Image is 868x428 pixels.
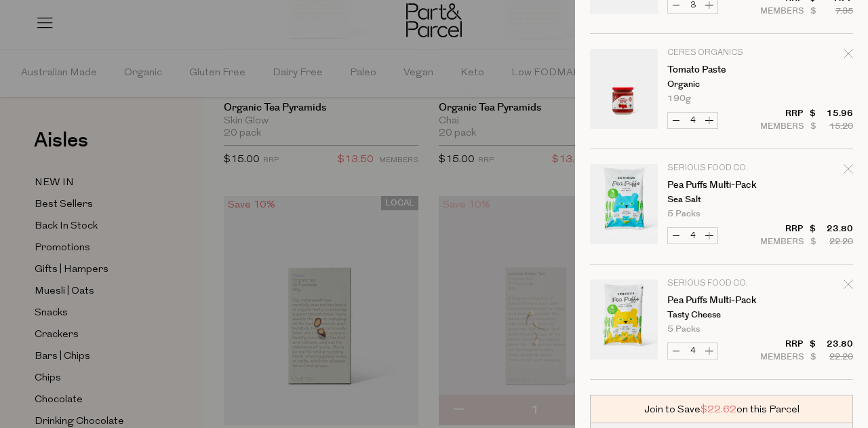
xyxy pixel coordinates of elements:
div: Remove Pea Puffs Multi-Pack [844,162,853,180]
input: QTY Tomato Paste [684,113,701,128]
span: 5 Packs [667,210,700,218]
p: Serious Food Co. [667,279,772,288]
span: 5 Packs [667,325,700,334]
a: Pea Puffs Multi-Pack [667,296,772,305]
div: Join to Save on this Parcel [590,395,853,423]
span: $22.62 [701,402,736,416]
input: QTY Pea Puffs Multi-Pack [684,343,701,359]
p: Serious Food Co. [667,164,772,172]
p: Tasty Cheese [667,311,772,319]
input: QTY Pea Puffs Multi-Pack [684,228,701,244]
a: Pea Puffs Multi-Pack [667,180,772,190]
div: Remove Pea Puffs Multi-Pack [844,277,853,296]
p: Sea Salt [667,195,772,204]
a: Tomato Paste [667,65,772,75]
div: Remove Tomato Paste [844,47,853,65]
span: 190g [667,94,691,103]
p: Ceres Organics [667,49,772,57]
p: Organic [667,80,772,89]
